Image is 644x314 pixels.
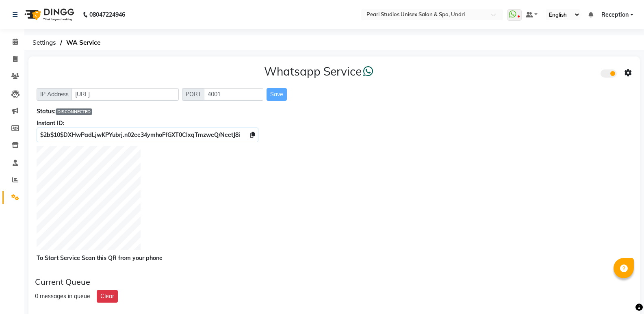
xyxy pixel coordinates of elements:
[37,119,632,128] div: Instant ID:
[37,88,72,101] span: IP Address
[37,107,632,116] div: Status:
[72,88,179,101] input: Sizing example input
[56,108,92,115] span: DISCONNECTED
[35,277,633,287] div: Current Queue
[62,35,104,50] span: WA Service
[21,3,76,26] img: logo
[610,282,636,306] iframe: chat widget
[40,131,240,139] span: $2b$10$DXHwPadLjwKPYubrj.n02ee34ymhoFfGXT0ClxqTmzweQ/NeetJ8i
[601,11,629,19] span: Reception
[89,3,125,26] b: 08047224946
[204,88,263,101] input: Sizing example input
[35,292,90,301] div: 0 messages in queue
[37,254,632,262] div: To Start Service Scan this QR from your phone
[182,88,205,101] span: PORT
[28,35,60,50] span: Settings
[97,290,118,303] button: Clear
[264,65,373,78] h3: Whatsapp Service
